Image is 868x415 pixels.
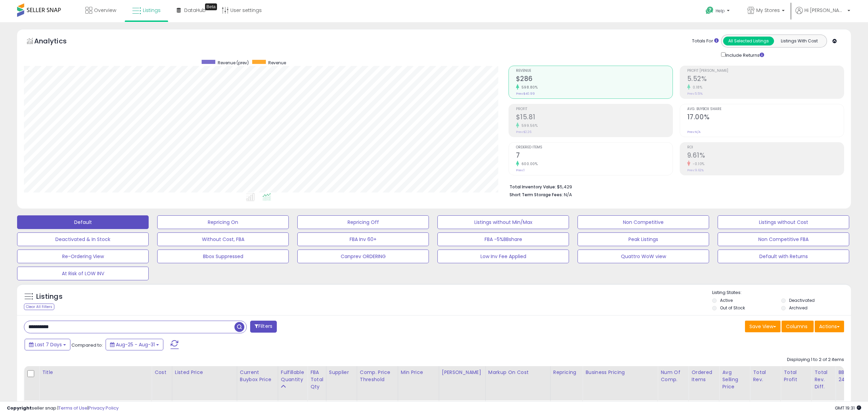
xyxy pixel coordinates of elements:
div: seller snap | | [7,405,119,412]
small: 598.80% [519,85,538,90]
div: Ordered Items [691,369,716,383]
button: FBA -5%BBshare [437,232,569,246]
small: 599.56% [519,123,538,128]
button: Listings With Cost [774,37,825,45]
div: Supplier [329,369,354,376]
button: Repricing On [157,215,289,229]
label: Out of Stock [720,305,745,311]
div: [PERSON_NAME] [442,369,483,376]
small: Prev: 5.51% [687,92,703,96]
span: Profit [PERSON_NAME] [687,69,844,73]
th: CSV column name: cust_attr_1_Supplier [326,366,357,400]
span: Help [716,8,725,14]
span: Profit [516,107,673,111]
button: Filters [250,321,277,333]
small: Prev: 9.62% [687,168,704,172]
small: Prev: 1 [516,168,525,172]
span: Ordered Items [516,146,673,149]
span: Revenue (prev) [218,60,249,66]
span: DataHub [184,7,206,14]
button: Listings without Cost [718,215,849,229]
b: Total Inventory Value: [510,184,556,190]
button: Non Competitive FBA [718,232,849,246]
div: Listed Price [175,369,234,376]
button: Bbox Suppressed [157,250,289,263]
div: Include Returns [716,51,772,59]
button: Actions [815,321,844,332]
div: Business Pricing [585,369,655,376]
button: Listings without Min/Max [437,215,569,229]
div: Markup on Cost [488,369,547,376]
button: Aug-25 - Aug-31 [106,339,163,350]
div: Tooltip anchor [205,3,217,10]
button: FBA Inv 60+ [297,232,429,246]
span: N/A [564,191,572,198]
button: Canprev ORDERING [297,250,429,263]
button: Last 7 Days [25,339,70,350]
i: Get Help [705,6,714,15]
h2: 7 [516,151,673,161]
span: Overview [94,7,116,14]
small: Prev: $40.99 [516,92,535,96]
button: Deactivated & In Stock [17,232,149,246]
span: Hi [PERSON_NAME] [804,7,845,14]
h2: $15.81 [516,113,673,122]
div: Cost [154,369,169,376]
small: 0.18% [690,85,703,90]
div: Title [42,369,149,376]
h2: $286 [516,75,673,84]
span: 2025-09-10 19:31 GMT [835,405,861,411]
div: Repricing [553,369,580,376]
button: Save View [745,321,781,332]
div: Displaying 1 to 2 of 2 items [787,357,844,363]
button: At Risk of LOW INV [17,267,149,280]
a: Privacy Policy [89,405,119,411]
label: Deactivated [789,297,815,303]
div: Totals For [692,38,719,44]
small: 600.00% [519,161,538,166]
a: Help [700,1,736,22]
div: Num of Comp. [661,369,686,383]
th: The percentage added to the cost of goods (COGS) that forms the calculator for Min & Max prices. [485,366,550,400]
small: Prev: N/A [687,130,701,134]
a: Hi [PERSON_NAME] [796,7,850,22]
p: Listing States: [712,290,851,296]
label: Active [720,297,733,303]
div: FBA Total Qty [310,369,323,390]
button: Low Inv Fee Applied [437,250,569,263]
h2: 5.52% [687,75,844,84]
div: Total Rev. [753,369,778,383]
button: Non Competitive [578,215,709,229]
span: Listings [143,7,161,14]
button: Peak Listings [578,232,709,246]
strong: Copyright [7,405,32,411]
button: All Selected Listings [723,37,774,45]
span: Revenue [516,69,673,73]
div: Fulfillable Quantity [281,369,304,383]
div: BB Share 24h. [838,369,863,383]
a: Terms of Use [58,405,87,411]
span: Avg. Buybox Share [687,107,844,111]
small: Prev: $2.26 [516,130,531,134]
span: My Stores [756,7,780,14]
span: Columns [786,323,808,330]
li: $5,429 [510,182,839,190]
div: Total Rev. Diff. [814,369,832,390]
span: Aug-25 - Aug-31 [116,341,155,348]
div: Comp. Price Threshold [360,369,395,383]
span: ROI [687,146,844,149]
button: Re-Ordering View [17,250,149,263]
div: Total Profit [784,369,809,383]
b: Short Term Storage Fees: [510,192,563,198]
div: Avg Selling Price [722,369,747,390]
div: Clear All Filters [24,304,54,310]
small: -0.10% [690,161,705,166]
h2: 9.61% [687,151,844,161]
button: Quattro WoW view [578,250,709,263]
button: Without Cost, FBA [157,232,289,246]
button: Default with Returns [718,250,849,263]
h2: 17.00% [687,113,844,122]
label: Archived [789,305,808,311]
div: Min Price [401,369,436,376]
span: Compared to: [71,342,103,348]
